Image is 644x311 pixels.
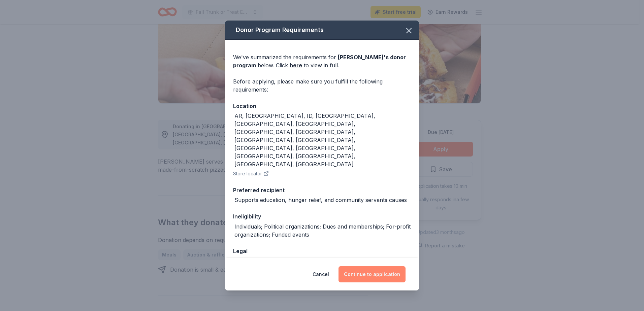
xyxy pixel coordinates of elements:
button: Store locator [233,170,269,178]
div: Location [233,102,411,110]
div: Individuals; Political organizations; Dues and memberships; For-profit organizations; Funded events [234,222,411,239]
a: here [290,61,302,69]
div: Legal [233,247,411,255]
button: Cancel [313,266,329,282]
div: Donor Program Requirements [225,21,419,40]
div: Ineligibility [233,212,411,221]
div: Preferred recipient [233,186,411,195]
div: 501(c)(3) required [234,257,280,265]
div: We've summarized the requirements for below. Click to view in full. [233,53,411,69]
div: Before applying, please make sure you fulfill the following requirements: [233,77,411,94]
button: Continue to application [339,266,406,282]
div: AR, [GEOGRAPHIC_DATA], ID, [GEOGRAPHIC_DATA], [GEOGRAPHIC_DATA], [GEOGRAPHIC_DATA], [GEOGRAPHIC_D... [234,112,411,168]
div: Supports education, hunger relief, and community servants causes [234,196,407,204]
